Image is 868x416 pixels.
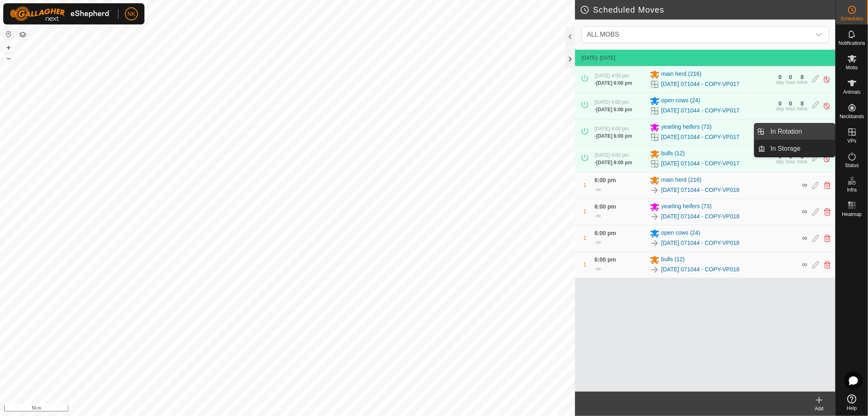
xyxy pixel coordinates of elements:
[596,265,601,272] span: ∞
[584,26,811,43] span: ALL MOBS
[842,212,862,217] span: Heatmap
[596,212,601,219] span: ∞
[789,74,792,80] div: 0
[661,255,685,265] span: bulls (12)
[595,126,629,132] span: [DATE] 4:00 pm
[596,186,601,193] span: ∞
[595,264,601,274] div: -
[771,144,801,154] span: In Storage
[582,55,597,61] span: [DATE]
[650,265,660,275] img: To
[661,229,700,238] span: open cows (24)
[661,239,739,247] a: [DATE] 071044 - COPY-VP018
[596,80,632,86] span: [DATE] 6:00 pm
[846,65,858,70] span: Mobs
[595,211,601,221] div: -
[661,176,702,185] span: main herd (216)
[661,159,739,168] a: [DATE] 071044 - COPY-VP017
[583,261,586,268] span: 1
[847,406,857,411] span: Help
[776,159,784,164] div: day
[843,90,861,95] span: Animals
[595,106,632,113] div: -
[587,31,619,38] span: ALL MOBS
[811,26,827,43] div: dropdown trigger
[650,238,660,248] img: To
[836,391,868,414] a: Help
[766,141,835,157] a: In Storage
[596,133,632,139] span: [DATE] 6:00 pm
[797,106,807,111] div: mins
[595,132,632,140] div: -
[650,212,660,222] img: To
[839,41,865,46] span: Notifications
[766,123,835,140] a: In Rotation
[661,149,685,159] span: bulls (12)
[797,159,807,164] div: mins
[597,55,615,61] span: - [DATE]
[802,207,807,216] span: ∞
[754,123,835,140] li: In Rotation
[595,159,632,166] div: -
[786,106,796,111] div: hour
[595,256,616,263] span: 6:00 pm
[771,127,802,136] span: In Rotation
[661,265,739,274] a: [DATE] 071044 - COPY-VP018
[802,181,807,189] span: ∞
[595,177,616,183] span: 6:00 pm
[786,159,796,164] div: hour
[661,123,712,132] span: yearling heifers (73)
[823,154,831,163] img: Turn off schedule move
[595,152,629,158] span: [DATE] 4:00 pm
[786,80,796,85] div: hour
[661,70,702,79] span: main herd (216)
[823,101,831,110] img: Turn off schedule move
[778,74,782,80] div: 0
[650,185,660,195] img: To
[803,405,835,412] div: Add
[595,238,601,247] div: -
[583,208,586,215] span: 1
[847,139,856,143] span: VPs
[754,141,835,157] li: In Storage
[595,79,632,87] div: -
[583,235,586,241] span: 1
[661,80,739,88] a: [DATE] 071044 - COPY-VP017
[596,160,632,165] span: [DATE] 6:00 pm
[776,80,784,85] div: day
[661,106,739,115] a: [DATE] 071044 - COPY-VP017
[580,5,835,15] h2: Scheduled Moves
[661,96,700,106] span: open cows (24)
[18,30,28,40] button: Map Layers
[845,163,859,168] span: Status
[661,212,739,221] a: [DATE] 071044 - COPY-VP018
[595,73,629,79] span: [DATE] 4:00 pm
[127,10,135,18] span: NK
[661,186,739,194] a: [DATE] 071044 - COPY-VP018
[595,185,601,194] div: -
[847,187,857,192] span: Infra
[801,74,804,80] div: 8
[4,29,13,39] button: Reset Map
[596,239,601,246] span: ∞
[802,260,807,269] span: ∞
[583,182,586,188] span: 1
[840,16,863,21] span: Schedules
[4,53,13,63] button: –
[778,101,782,106] div: 0
[797,80,807,85] div: mins
[661,202,712,212] span: yearling heifers (73)
[10,7,112,21] img: Gallagher Logo
[776,106,784,111] div: day
[596,107,632,112] span: [DATE] 6:00 pm
[256,405,286,413] a: Privacy Policy
[789,101,792,106] div: 0
[595,99,629,105] span: [DATE] 4:00 pm
[4,43,13,53] button: +
[840,114,864,119] span: Neckbands
[802,234,807,242] span: ∞
[595,230,616,236] span: 6:00 pm
[801,101,804,106] div: 8
[661,133,739,141] a: [DATE] 071044 - COPY-VP017
[295,405,319,413] a: Contact Us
